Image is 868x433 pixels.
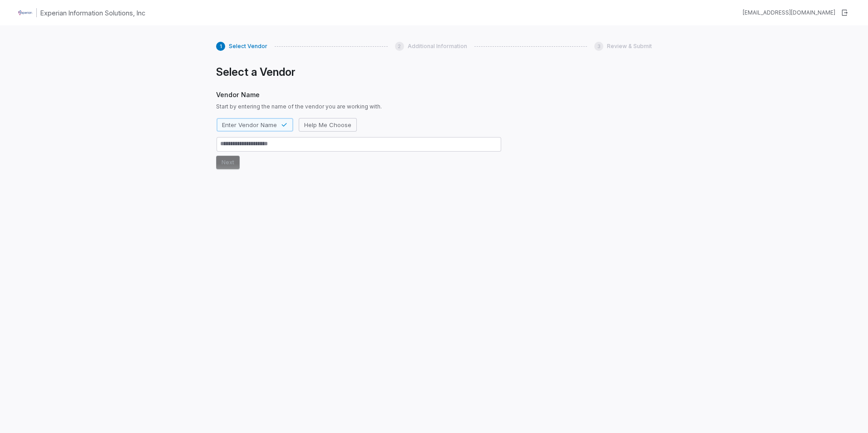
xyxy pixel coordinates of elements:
span: Start by entering the name of the vendor you are working with. [216,103,502,110]
div: 2 [395,42,404,51]
img: Clerk Logo [18,5,33,20]
span: Select Vendor [229,43,267,50]
h1: Select a Vendor [216,65,502,79]
span: Enter Vendor Name [222,121,277,129]
span: Vendor Name [216,90,502,99]
h1: Experian Information Solutions, Inc [40,8,145,18]
div: 3 [594,42,603,51]
button: Help Me Choose [299,118,357,132]
span: Help Me Choose [304,121,351,129]
div: [EMAIL_ADDRESS][DOMAIN_NAME] [743,9,835,16]
button: Enter Vendor Name [217,118,293,132]
span: Review & Submit [607,43,652,50]
div: 1 [216,42,225,51]
span: Additional Information [408,43,467,50]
